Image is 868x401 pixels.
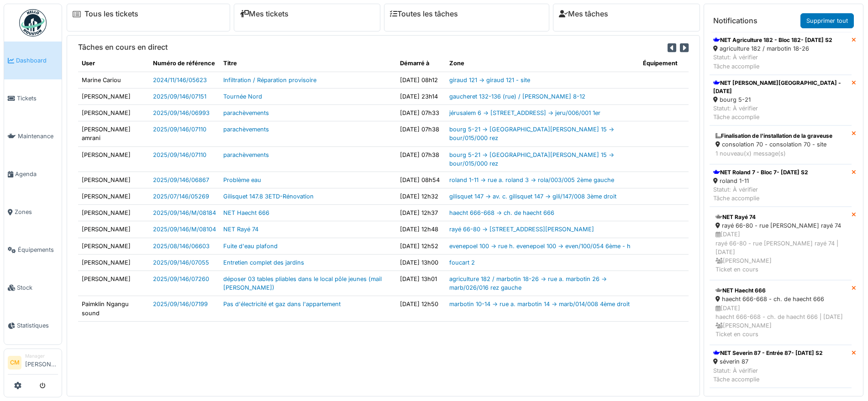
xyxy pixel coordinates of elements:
a: Problème eau [223,177,261,183]
td: [DATE] 12h48 [396,221,446,238]
div: consolation 70 - consolation 70 - site [715,140,846,149]
div: 1 nouveau(x) message(s) [715,149,846,158]
div: NET Haecht 666 [715,286,846,295]
a: Supprimer tout [800,13,854,28]
a: NET Haecht 666 [223,209,269,216]
a: NET [PERSON_NAME][GEOGRAPHIC_DATA] - [DATE] bourg 5-21 Statut: À vérifierTâche accomplie [710,75,852,126]
a: bourg 5-21 -> [GEOGRAPHIC_DATA][PERSON_NAME] 15 -> bour/015/000 rez [449,126,614,141]
a: Stock [4,269,62,307]
td: [DATE] 08h12 [396,72,446,88]
td: [DATE] 07h33 [396,104,446,121]
div: Manager [25,353,58,359]
td: [PERSON_NAME] [78,172,149,188]
a: parachèvements [223,109,269,116]
a: giraud 121 -> giraud 121 - site [449,77,530,83]
td: [DATE] 07h38 [396,121,446,146]
div: rayé 66-80 - rue [PERSON_NAME] rayé 74 [715,221,846,230]
a: Tickets [4,79,62,117]
td: [PERSON_NAME] [78,88,149,104]
a: Dashboard [4,42,62,79]
a: 2025/09/146/07260 [153,276,209,282]
div: NET [PERSON_NAME][GEOGRAPHIC_DATA] - [DATE] [713,79,848,95]
div: [DATE] haecht 666-668 - ch. de haecht 666 | [DATE] [PERSON_NAME] Ticket en cours [715,304,846,339]
a: Statistiques [4,307,62,344]
a: NET Roland 7 - Bloc 7- [DATE] S2 roland 1-11 Statut: À vérifierTâche accomplie [710,164,852,207]
a: agriculture 182 / marbotin 18-26 -> rue a. marbotin 26 -> marb/026/016 rez gauche [449,276,607,291]
h6: Tâches en cours en direct [78,43,168,52]
a: Tous les tickets [84,10,138,18]
a: Agenda [4,155,62,193]
td: [DATE] 13h00 [396,254,446,271]
a: roland 1-11 -> rue a. roland 3 -> rola/003/005 2ème gauche [449,177,614,183]
span: translation missing: fr.shared.user [82,60,95,67]
th: Équipement [639,55,689,72]
div: agriculture 182 / marbotin 18-26 [713,44,832,53]
td: [DATE] 12h32 [396,188,446,205]
td: [PERSON_NAME] [78,238,149,254]
td: [PERSON_NAME] [78,271,149,296]
a: haecht 666-668 -> ch. de haecht 666 [449,209,554,216]
span: Maintenance [18,132,58,141]
td: [DATE] 12h52 [396,238,446,254]
div: Finalisation de l'installation de la graveuse [715,132,846,140]
a: Mes tickets [240,10,289,18]
th: Zone [446,55,639,72]
div: haecht 666-668 - ch. de haecht 666 [715,295,846,303]
td: [PERSON_NAME] amrani [78,121,149,146]
a: NET Haecht 666 haecht 666-668 - ch. de haecht 666 [DATE]haecht 666-668 - ch. de haecht 666 | [DAT... [710,280,852,345]
a: NET Rayé 74 rayé 66-80 - rue [PERSON_NAME] rayé 74 [DATE]rayé 66-80 - rue [PERSON_NAME] rayé 74 |... [710,207,852,280]
a: Finalisation de l'installation de la graveuse consolation 70 - consolation 70 - site 1 nouveau(x)... [710,125,852,164]
a: 2025/09/146/07055 [153,259,209,266]
a: NET Rayé 74 [223,226,258,233]
a: rayé 66-80 -> [STREET_ADDRESS][PERSON_NAME] [449,226,594,233]
span: Tickets [17,94,58,103]
a: 2024/11/146/05623 [153,77,207,83]
img: Badge_color-CXgf-gQk.svg [19,9,47,36]
li: CM [8,356,21,370]
th: Démarré à [396,55,446,72]
a: 2025/09/146/07151 [153,93,206,100]
a: Tournée Nord [223,93,262,100]
td: [PERSON_NAME] [78,205,149,221]
td: [DATE] 13h01 [396,271,446,296]
a: gaucheret 132-136 (rue) / [PERSON_NAME] 8-12 [449,93,585,100]
div: séverin 87 [713,357,823,366]
a: Toutes les tâches [390,10,458,18]
a: jérusalem 6 -> [STREET_ADDRESS] -> jeru/006/001 1er [449,109,600,116]
td: [PERSON_NAME] [78,104,149,121]
div: Statut: À vérifier Tâche accomplie [713,53,832,70]
div: NET Rayé 74 [715,213,846,221]
td: [PERSON_NAME] [78,146,149,172]
a: 2025/07/146/05269 [153,193,209,200]
a: 2025/09/146/M/08104 [153,226,216,233]
a: CM Manager[PERSON_NAME] [8,353,58,375]
a: Gilisquet 147.8 3ETD-Rénovation [223,193,314,200]
a: 2025/09/146/06993 [153,109,210,116]
div: bourg 5-21 [713,95,848,104]
a: Équipements [4,231,62,269]
a: 2025/09/146/07199 [153,301,208,307]
a: parachèvements [223,126,269,133]
td: [DATE] 23h14 [396,88,446,104]
a: Fuite d'eau plafond [223,243,278,250]
div: NET Roland 7 - Bloc 7- [DATE] S2 [713,168,808,177]
span: Stock [17,283,58,292]
a: gilisquet 147 -> av. c. gilisquet 147 -> gili/147/008 3ème droit [449,193,616,200]
a: NET Severin 87 - Entrée 87- [DATE] S2 séverin 87 Statut: À vérifierTâche accomplie [710,345,852,388]
a: Entretien complet des jardins [223,259,304,266]
div: [DATE] rayé 66-80 - rue [PERSON_NAME] rayé 74 | [DATE] [PERSON_NAME] Ticket en cours [715,230,846,274]
a: Maintenance [4,117,62,155]
a: 2025/08/146/06603 [153,243,210,250]
a: Mes tâches [559,10,608,18]
a: bourg 5-21 -> [GEOGRAPHIC_DATA][PERSON_NAME] 15 -> bour/015/000 rez [449,151,614,167]
a: foucart 2 [449,259,475,266]
div: NET Severin 87 - Entrée 87- [DATE] S2 [713,349,823,357]
div: Statut: À vérifier Tâche accomplie [713,185,808,203]
a: 2025/09/146/07110 [153,126,206,133]
td: [PERSON_NAME] [78,188,149,205]
span: Statistiques [17,321,58,330]
a: déposer 03 tables pliables dans le local pôle jeunes (mail [PERSON_NAME]) [223,276,382,291]
a: marbotin 10-14 -> rue a. marbotin 14 -> marb/014/008 4ème droit [449,301,630,307]
td: [DATE] 07h38 [396,146,446,172]
a: evenepoel 100 -> rue h. evenepoel 100 -> even/100/054 6ème - h [449,243,631,250]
